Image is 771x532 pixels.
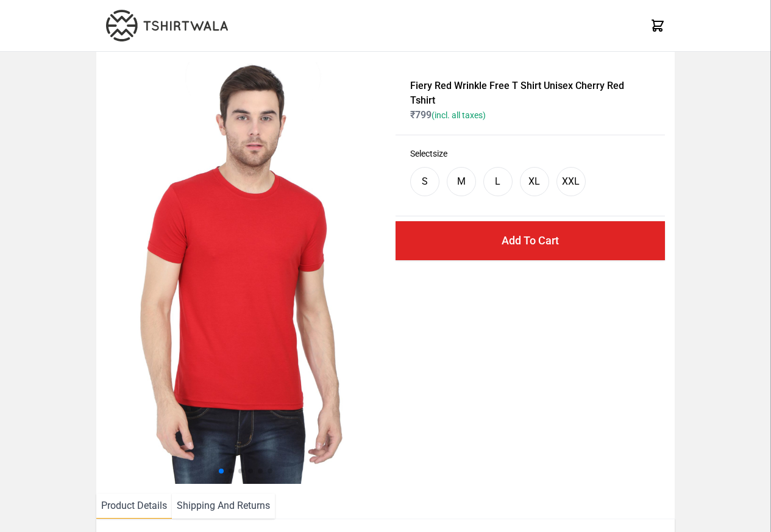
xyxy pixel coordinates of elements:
[562,174,580,189] div: XXL
[422,174,428,189] div: S
[410,147,650,160] h3: Select size
[432,110,486,120] span: (incl. all taxes)
[528,174,540,189] div: XL
[172,494,275,519] li: Shipping And Returns
[495,174,500,189] div: L
[106,10,228,41] img: TW-LOGO-400-104.png
[410,109,486,121] span: ₹ 799
[396,221,665,260] button: Add To Cart
[106,62,388,484] img: 4M6A2225.jpg
[96,494,172,519] li: Product Details
[410,79,650,108] h1: Fiery Red Wrinkle Free T Shirt Unisex Cherry Red Tshirt
[457,174,466,189] div: M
